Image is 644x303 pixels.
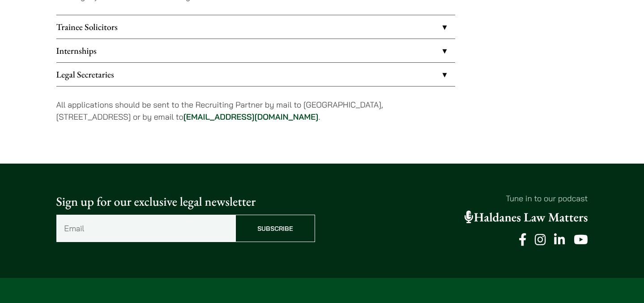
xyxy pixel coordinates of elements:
[56,192,315,211] p: Sign up for our exclusive legal newsletter
[56,39,455,62] a: Internships
[56,15,455,39] a: Trainee Solicitors
[56,215,235,242] input: Email
[56,99,455,123] p: All applications should be sent to the Recruiting Partner by mail to [GEOGRAPHIC_DATA], [STREET_A...
[56,63,455,86] a: Legal Secretaries
[329,192,588,204] p: Tune in to our podcast
[183,112,319,122] a: [EMAIL_ADDRESS][DOMAIN_NAME]
[235,215,315,242] input: Subscribe
[465,209,588,225] a: Haldanes Law Matters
